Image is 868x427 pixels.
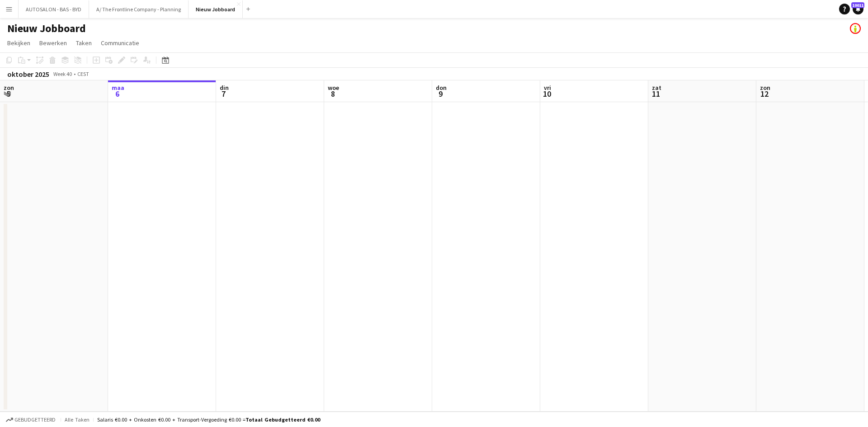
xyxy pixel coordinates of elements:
[651,89,661,99] span: 11
[4,37,34,49] a: Bekijken
[851,2,864,8] span: 10011
[850,23,861,34] app-user-avatar: Planning TFC
[326,89,339,99] span: 8
[245,416,320,423] span: Totaal gebudgetteerd €0.00
[853,4,863,14] a: 10011
[542,89,551,99] span: 10
[36,37,71,49] a: Bewerken
[77,70,89,77] div: CEST
[110,89,124,99] span: 6
[760,84,770,92] span: zon
[759,89,770,99] span: 12
[220,84,229,92] span: din
[97,37,143,49] a: Communicatie
[7,22,86,35] h1: Nieuw Jobboard
[7,39,30,47] span: Bekijken
[652,84,661,92] span: zat
[434,89,447,99] span: 9
[436,84,447,92] span: don
[14,417,56,423] span: Gebudgetteerd
[328,84,339,92] span: woe
[112,84,124,92] span: maa
[89,0,189,18] button: A/ The Frontline Company - Planning
[39,39,67,47] span: Bewerken
[72,37,95,49] a: Taken
[4,84,14,92] span: zon
[65,416,90,423] span: Alle taken
[97,416,320,423] div: Salaris €0.00 + Onkosten €0.00 + Transport-vergoeding €0.00 =
[7,70,49,79] div: oktober 2025
[101,39,139,47] span: Communicatie
[19,0,89,18] button: AUTOSALON - BAS - BYD
[218,89,229,99] span: 7
[5,415,57,425] button: Gebudgetteerd
[544,84,551,92] span: vri
[51,70,74,77] span: Week 40
[76,39,92,47] span: Taken
[189,0,243,18] button: Nieuw Jobboard
[2,89,14,99] span: 5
